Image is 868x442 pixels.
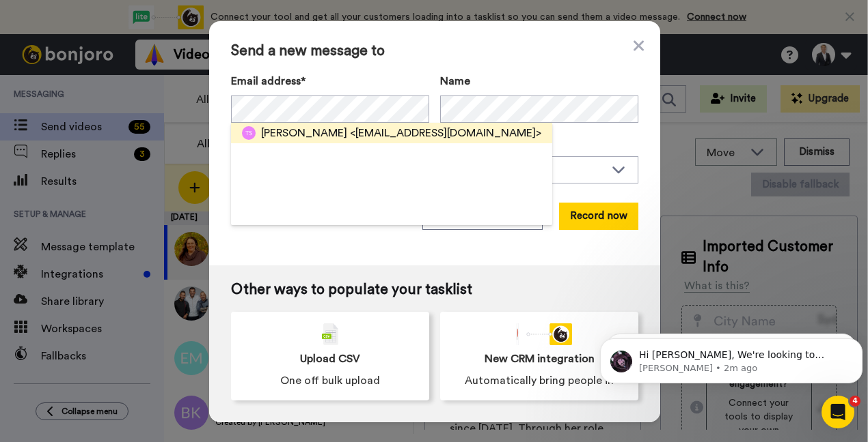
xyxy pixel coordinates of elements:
[322,323,338,345] img: csv-grey.png
[242,126,256,140] img: ts.png
[465,372,614,389] span: Automatically bring people in
[822,396,854,428] iframe: Intercom live chat
[559,203,638,230] button: Record now
[231,73,429,89] label: Email address*
[350,125,541,141] span: <[EMAIL_ADDRESS][DOMAIN_NAME]>
[485,351,595,367] span: New CRM integration
[440,73,470,89] span: Name
[300,351,360,367] span: Upload CSV
[595,310,868,405] iframe: Intercom notifications message
[850,396,860,407] span: 4
[261,125,347,141] span: [PERSON_NAME]
[506,323,572,345] div: animation
[280,372,380,389] span: One off bulk upload
[231,43,638,59] span: Send a new message to
[231,282,638,298] span: Other ways to populate your tasklist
